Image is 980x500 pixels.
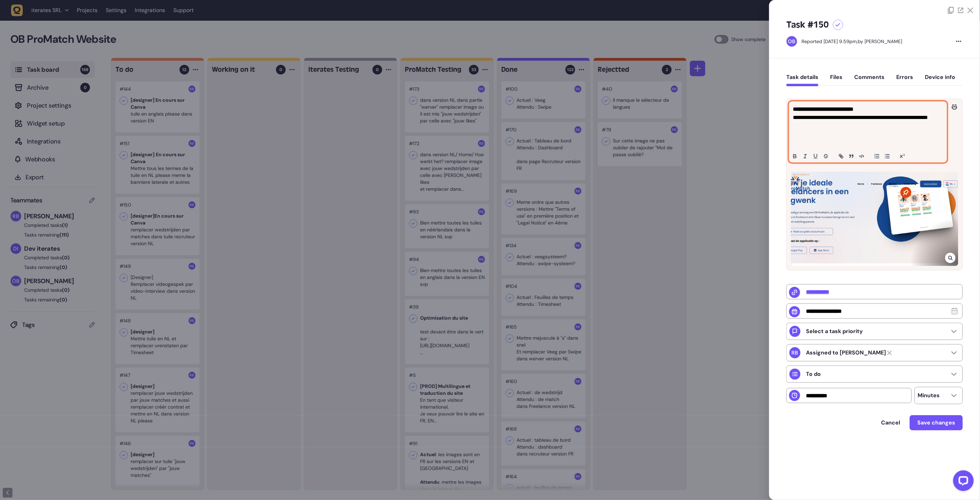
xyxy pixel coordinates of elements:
button: Files [830,74,843,86]
p: To do [806,371,821,378]
button: Errors [896,74,913,86]
button: Cancel [874,416,907,430]
iframe: LiveChat chat widget [948,468,977,497]
p: Select a task priority [806,328,863,335]
span: Cancel [881,420,900,426]
div: Reported [DATE] 9.59pm, [802,38,858,44]
strong: Rodolphe Balay [806,349,886,356]
button: Device info [925,74,955,86]
span: Save changes [917,420,955,426]
button: Task details [786,74,818,86]
h5: Task #150 [786,19,829,30]
p: Minutes [918,392,940,399]
button: Comments [854,74,885,86]
img: Oussama Bahassou [787,36,797,47]
button: Save changes [910,415,963,430]
div: by [PERSON_NAME] [802,38,902,45]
